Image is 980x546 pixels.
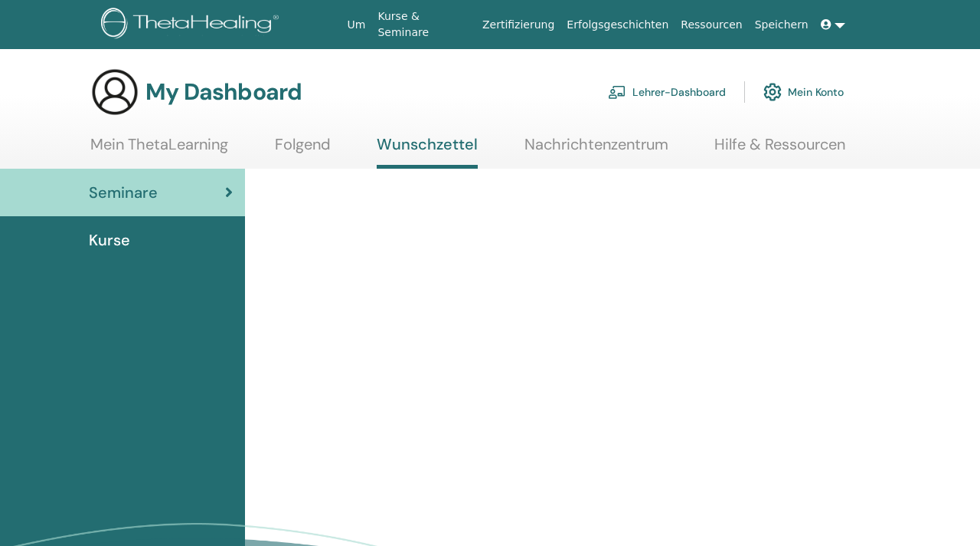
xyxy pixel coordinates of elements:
h3: My Dashboard [145,78,302,106]
a: Mein Konto [763,75,844,109]
img: chalkboard-teacher.svg [608,85,626,99]
a: Speichern [749,11,815,39]
a: Ressourcen [675,11,748,39]
img: logo.png [101,8,284,42]
a: Mein ThetaLearning [90,135,228,165]
a: Nachrichtenzentrum [524,135,668,165]
a: Kurse & Seminare [371,2,475,47]
a: Um [341,11,372,39]
a: Erfolgsgeschichten [560,11,675,39]
img: generic-user-icon.jpg [90,67,139,117]
a: Folgend [275,135,331,165]
a: Hilfe & Ressourcen [714,135,845,165]
span: Kurse [89,229,130,252]
a: Lehrer-Dashboard [608,75,726,109]
a: Zertifizierung [476,11,560,39]
a: Wunschzettel [377,135,478,169]
span: Seminare [89,181,158,204]
img: cog.svg [763,79,782,105]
